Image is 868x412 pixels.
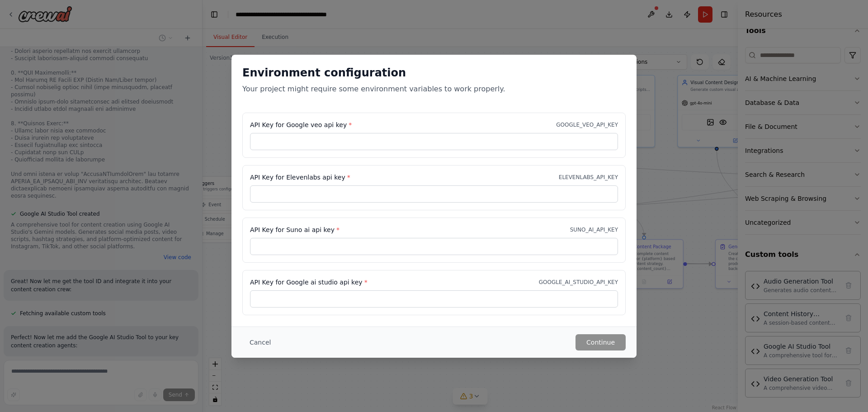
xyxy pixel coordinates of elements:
[576,334,626,350] button: Continue
[242,334,278,350] button: Cancel
[242,66,626,80] h2: Environment configuration
[250,173,350,182] label: API Key for Elevenlabs api key
[570,226,618,233] p: SUNO_AI_API_KEY
[250,225,340,234] label: API Key for Suno ai api key
[250,120,352,129] label: API Key for Google veo api key
[556,121,618,128] p: GOOGLE_VEO_API_KEY
[559,174,618,181] p: ELEVENLABS_API_KEY
[242,84,626,95] p: Your project might require some environment variables to work properly.
[539,279,618,286] p: GOOGLE_AI_STUDIO_API_KEY
[250,278,368,287] label: API Key for Google ai studio api key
